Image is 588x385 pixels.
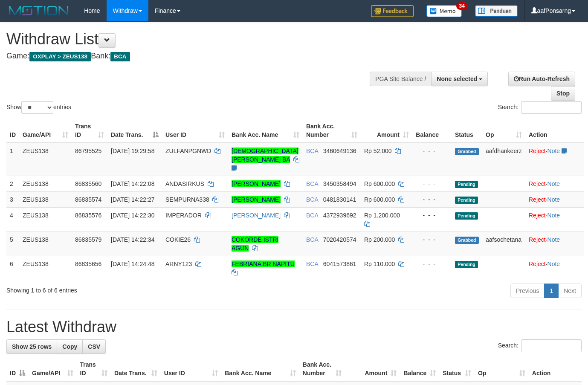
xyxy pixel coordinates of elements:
[111,196,154,203] span: [DATE] 14:22:27
[111,212,154,219] span: [DATE] 14:22:30
[529,212,546,219] a: Reject
[303,119,361,143] th: Bank Acc. Number: activate to sort column ascending
[364,196,395,203] span: Rp 600.000
[475,357,529,381] th: Op: activate to sort column ascending
[161,357,221,381] th: User ID: activate to sort column ascending
[525,191,584,207] td: ·
[416,195,448,204] div: - - -
[75,196,101,203] span: 86835574
[416,235,448,244] div: - - -
[111,148,154,154] span: [DATE] 19:29:58
[306,212,318,219] span: BCA
[19,256,72,280] td: ZEUS138
[29,52,91,61] span: OXPLAY > ZEUS138
[455,212,478,220] span: Pending
[364,180,395,187] span: Rp 600.000
[510,284,545,298] a: Previous
[107,119,162,143] th: Date Trans.: activate to sort column descending
[521,339,582,352] input: Search:
[455,237,479,244] span: Grabbed
[547,180,560,187] a: Note
[323,196,356,203] span: Copy 0481830141 to clipboard
[323,261,356,267] span: Copy 6041573861 to clipboard
[6,256,19,280] td: 6
[364,261,395,267] span: Rp 110.000
[455,197,478,204] span: Pending
[232,148,298,163] a: [DEMOGRAPHIC_DATA][PERSON_NAME] BA
[364,148,392,154] span: Rp 52.000
[306,180,318,187] span: BCA
[165,196,209,203] span: SEMPURNA338
[72,119,107,143] th: Trans ID: activate to sort column ascending
[547,212,560,219] a: Note
[75,261,101,267] span: 86835656
[547,261,560,267] a: Note
[498,339,582,352] label: Search:
[529,357,582,381] th: Action
[57,339,83,354] a: Copy
[110,52,130,61] span: BCA
[455,148,479,155] span: Grabbed
[6,119,19,143] th: ID
[475,5,518,17] img: panduan.png
[19,143,72,176] td: ZEUS138
[6,143,19,176] td: 1
[21,101,53,114] select: Showentries
[306,236,318,243] span: BCA
[299,357,345,381] th: Bank Acc. Number: activate to sort column ascending
[228,119,303,143] th: Bank Acc. Name: activate to sort column ascending
[165,212,202,219] span: IMPERADOR
[323,212,356,219] span: Copy 4372939692 to clipboard
[529,148,546,154] a: Reject
[482,119,525,143] th: Op: activate to sort column ascending
[529,236,546,243] a: Reject
[437,75,477,82] span: None selected
[439,357,475,381] th: Status: activate to sort column ascending
[306,196,318,203] span: BCA
[416,260,448,268] div: - - -
[232,180,281,187] a: [PERSON_NAME]
[162,119,228,143] th: User ID: activate to sort column ascending
[19,207,72,232] td: ZEUS138
[529,196,546,203] a: Reject
[371,5,414,17] img: Feedback.jpg
[19,191,72,207] td: ZEUS138
[547,196,560,203] a: Note
[529,180,546,187] a: Reject
[525,256,584,280] td: ·
[364,236,395,243] span: Rp 200.000
[221,357,299,381] th: Bank Acc. Name: activate to sort column ascending
[111,261,154,267] span: [DATE] 14:24:48
[232,196,281,203] a: [PERSON_NAME]
[558,284,582,298] a: Next
[529,261,546,267] a: Reject
[232,236,278,252] a: COKORDE ISTRI AGUN
[551,86,575,101] a: Stop
[77,357,111,381] th: Trans ID: activate to sort column ascending
[6,101,71,114] label: Show entries
[323,180,356,187] span: Copy 3450358494 to clipboard
[426,5,462,17] img: Button%20Memo.svg
[19,232,72,256] td: ZEUS138
[416,179,448,188] div: - - -
[361,119,412,143] th: Amount: activate to sort column ascending
[525,119,584,143] th: Action
[165,261,192,267] span: ARNY123
[6,232,19,256] td: 5
[345,357,400,381] th: Amount: activate to sort column ascending
[370,72,431,86] div: PGA Site Balance /
[165,180,204,187] span: ANDASIRKUS
[482,143,525,176] td: aafdhankeerz
[75,212,101,219] span: 86835576
[6,318,582,336] h1: Latest Withdraw
[232,212,281,219] a: [PERSON_NAME]
[525,207,584,232] td: ·
[400,357,439,381] th: Balance: activate to sort column ascending
[455,181,478,188] span: Pending
[306,261,318,267] span: BCA
[508,72,575,86] a: Run Auto-Refresh
[6,31,383,48] h1: Withdraw List
[6,283,239,295] div: Showing 1 to 6 of 6 entries
[521,101,582,114] input: Search:
[482,232,525,256] td: aafsochetana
